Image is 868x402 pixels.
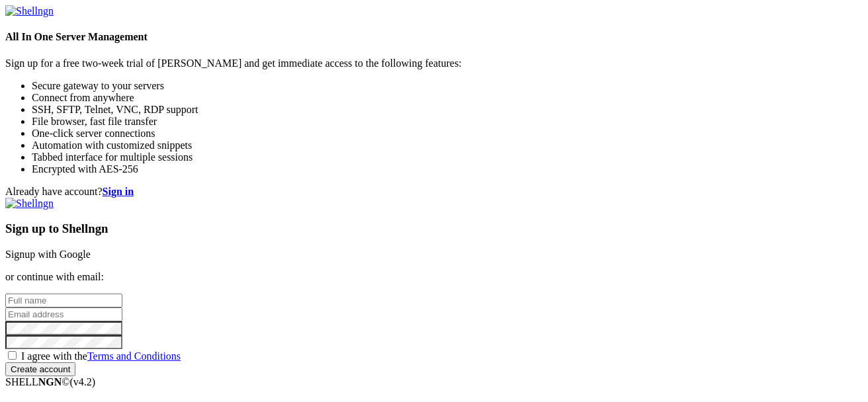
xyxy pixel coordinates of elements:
[32,128,863,140] li: One-click server connections
[5,198,54,210] img: Shellngn
[5,186,863,198] div: Already have account?
[8,351,17,360] input: I agree with theTerms and Conditions
[32,116,863,128] li: File browser, fast file transfer
[5,294,122,307] input: Full name
[5,58,863,69] p: Sign up for a free two-week trial of [PERSON_NAME] and get immediate access to the following feat...
[5,221,863,236] h3: Sign up to Shellngn
[32,163,863,175] li: Encrypted with AES-256
[103,186,134,197] a: Sign in
[32,151,863,163] li: Tabbed interface for multiple sessions
[5,271,863,283] p: or continue with email:
[32,92,863,104] li: Connect from anywhere
[87,350,181,362] a: Terms and Conditions
[21,350,181,362] span: I agree with the
[32,140,863,151] li: Automation with customized snippets
[32,104,863,116] li: SSH, SFTP, Telnet, VNC, RDP support
[5,249,91,260] a: Signup with Google
[32,80,863,92] li: Secure gateway to your servers
[5,5,54,17] img: Shellngn
[5,362,75,376] input: Create account
[5,31,863,43] h4: All In One Server Management
[5,307,122,321] input: Email address
[38,376,62,387] b: NGN
[5,376,95,387] span: SHELL ©
[70,376,96,387] span: 4.2.0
